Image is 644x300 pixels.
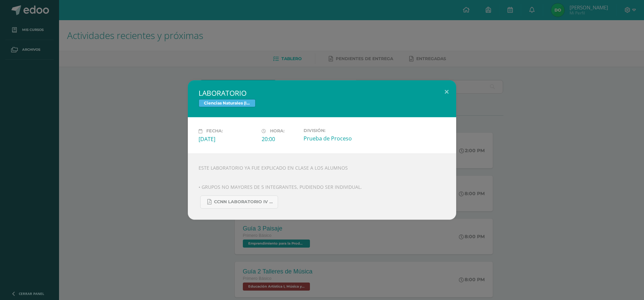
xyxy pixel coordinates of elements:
span: Ciencias Naturales (Introducción a la Biología) [199,99,256,107]
div: ESTE LABORATORIO YA FUE EXPLICADO EN CLASE A LOS ALUMNOS • GRUPOS NO MAYORES DE 5 INTEGRANTES, PU... [188,154,456,220]
a: CCNN LABORATORIO IV UNIDAD.pdf [200,196,278,209]
span: Hora: [270,129,284,134]
label: División: [304,128,361,133]
div: Prueba de Proceso [304,135,361,142]
div: [DATE] [199,135,256,143]
span: CCNN LABORATORIO IV UNIDAD.pdf [214,199,274,205]
h2: LABORATORIO [199,88,445,98]
span: Fecha: [206,129,223,134]
button: Close (Esc) [437,80,456,103]
div: 20:00 [262,135,298,143]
